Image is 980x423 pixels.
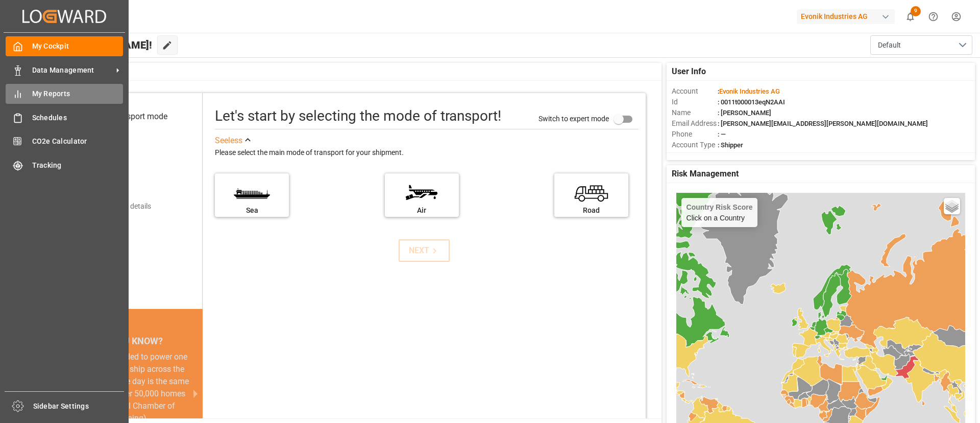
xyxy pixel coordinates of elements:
div: Evonik Industries AG [797,9,895,24]
span: CO2e Calculator [32,136,124,147]
span: Tracking [32,160,124,171]
a: Tracking [6,155,123,175]
h4: Country Risk Score [687,203,753,211]
div: Air [390,205,454,216]
button: open menu [870,35,972,55]
span: Sidebar Settings [33,401,125,412]
div: NEXT [409,244,440,257]
span: 9 [911,6,921,16]
span: : [PERSON_NAME] [718,109,771,117]
span: Account Type [672,140,718,150]
span: : — [718,130,726,138]
span: My Reports [32,88,124,99]
a: My Reports [6,84,123,104]
div: See less [215,135,242,147]
span: Data Management [32,65,113,76]
span: My Cockpit [32,41,124,52]
button: show 9 new notifications [899,5,922,28]
div: Let's start by selecting the mode of transport! [215,105,501,127]
span: : Shipper [718,141,743,149]
span: : [PERSON_NAME][EMAIL_ADDRESS][PERSON_NAME][DOMAIN_NAME] [718,120,928,127]
a: CO2e Calculator [6,131,123,151]
span: Account [672,86,718,97]
span: Hello [PERSON_NAME]! [42,35,152,55]
div: Please select the main mode of transport for your shipment. [215,147,639,159]
a: Schedules [6,107,123,127]
a: Layers [944,198,960,214]
span: : 0011t000013eqN2AAI [718,98,785,106]
a: My Cockpit [6,36,123,56]
span: Schedules [32,113,124,123]
span: Id [672,97,718,107]
span: Name [672,107,718,118]
div: DID YOU KNOW? [55,330,203,351]
div: Road [559,205,623,216]
span: Risk Management [672,168,739,180]
span: User Info [672,65,706,78]
span: Email Address [672,118,718,129]
span: Default [878,40,901,51]
span: Switch to expert mode [538,114,609,122]
button: Help Center [922,5,945,28]
div: Sea [220,205,284,216]
span: Phone [672,129,718,140]
button: Evonik Industries AG [797,7,899,26]
div: Click on a Country [687,203,753,222]
span: : [718,87,780,95]
span: Evonik Industries AG [719,87,780,95]
button: NEXT [399,239,450,262]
